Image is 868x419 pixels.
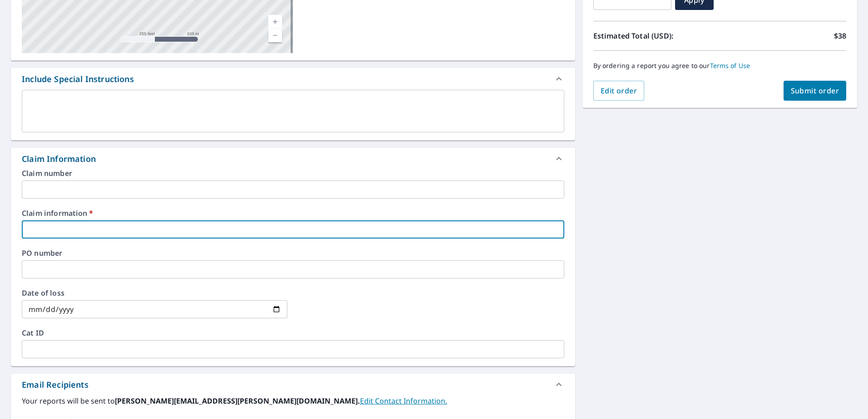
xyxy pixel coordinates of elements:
[360,396,447,406] a: EditContactInfo
[22,249,564,257] label: PO number
[834,30,846,41] p: $38
[784,81,847,101] button: Submit order
[11,374,575,395] div: Email Recipients
[22,379,89,391] div: Email Recipients
[22,170,564,177] label: Claim number
[601,86,637,96] span: Edit order
[710,61,750,70] a: Terms of Use
[268,15,282,29] a: Current Level 17, Zoom In
[593,30,720,41] p: Estimated Total (USD):
[593,62,846,70] p: By ordering a report you agree to our
[115,396,360,406] b: [PERSON_NAME][EMAIL_ADDRESS][PERSON_NAME][DOMAIN_NAME].
[11,148,575,170] div: Claim Information
[22,209,564,217] label: Claim information
[268,29,282,42] a: Current Level 17, Zoom Out
[22,289,287,297] label: Date of loss
[22,73,134,85] div: Include Special Instructions
[593,81,645,101] button: Edit order
[791,86,839,96] span: Submit order
[22,153,96,165] div: Claim Information
[22,329,564,336] label: Cat ID
[11,68,575,90] div: Include Special Instructions
[22,395,564,406] label: Your reports will be sent to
